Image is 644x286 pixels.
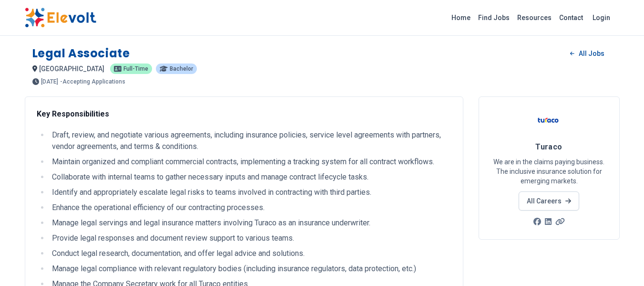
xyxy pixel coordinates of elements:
a: All Careers [519,191,579,211]
span: Full-time [123,66,148,72]
li: Maintain organized and compliant commercial contracts, implementing a tracking system for all con... [49,156,451,168]
img: Turaco [537,108,561,132]
span: [DATE] [41,79,58,85]
li: Identify and appropriately escalate legal risks to teams involved in contracting with third parties. [49,187,451,198]
li: Draft, review, and negotiate various agreements, including insurance policies, service level agre... [49,129,451,152]
p: - Accepting Applications [60,79,125,85]
a: Home [448,10,474,25]
span: Turaco [535,142,562,151]
li: Collaborate with internal teams to gather necessary inputs and manage contract lifecycle tasks. [49,171,451,183]
li: Enhance the operational efficiency of our contracting processes. [49,202,451,213]
span: [GEOGRAPHIC_DATA] [39,65,104,73]
strong: Key Responsibilities [37,109,109,118]
p: We are in the claims paying business. The inclusive insurance solution for emerging markets. [491,157,608,186]
li: Provide legal responses and document review support to various teams. [49,233,451,244]
h1: Legal Associate [32,46,130,61]
li: Conduct legal research, documentation, and offer legal advice and solutions. [49,248,451,259]
a: All Jobs [562,46,612,61]
a: Contact [555,10,587,25]
img: Elevolt [25,8,96,28]
a: Login [587,8,616,27]
a: Find Jobs [474,10,513,25]
a: Resources [513,10,555,25]
span: Bachelor [170,66,193,72]
li: Manage legal compliance with relevant regulatory bodies (including insurance regulators, data pro... [49,263,451,275]
li: Manage legal servings and legal insurance matters involving Turaco as an insurance underwriter. [49,217,451,229]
